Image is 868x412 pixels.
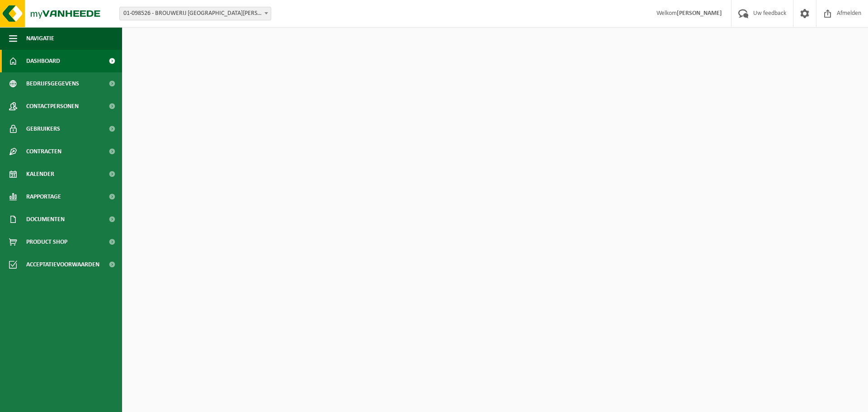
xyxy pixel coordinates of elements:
[26,231,67,253] span: Product Shop
[26,163,54,185] span: Kalender
[26,185,61,208] span: Rapportage
[26,50,60,72] span: Dashboard
[26,118,60,140] span: Gebruikers
[26,27,54,50] span: Navigatie
[26,72,79,95] span: Bedrijfsgegevens
[26,253,99,276] span: Acceptatievoorwaarden
[119,7,271,20] span: 01-098526 - BROUWERIJ SINT BERNARDUS - WATOU
[120,7,271,20] span: 01-098526 - BROUWERIJ SINT BERNARDUS - WATOU
[26,140,61,163] span: Contracten
[26,208,65,231] span: Documenten
[677,10,722,17] strong: [PERSON_NAME]
[26,95,79,118] span: Contactpersonen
